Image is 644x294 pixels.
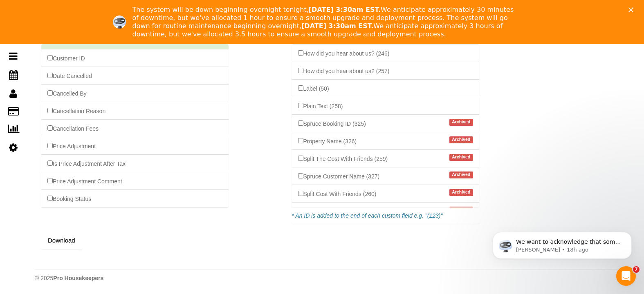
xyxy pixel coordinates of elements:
[292,114,479,132] li: Spruce Booking ID (325)
[449,189,473,196] span: Archived
[36,31,141,39] p: Message from Ellie, sent 18h ago
[616,266,636,286] iframe: Intercom live chat
[113,16,126,29] img: Profile image for Ellie
[449,171,473,178] span: Archived
[292,132,479,150] li: Property Name (326)
[301,22,373,30] b: [DATE] 3:30am EST.
[292,62,479,80] li: How did you hear about us? (257)
[41,232,82,249] button: Download
[292,185,479,203] li: Split Cost With Friends (260)
[35,274,636,282] div: © 2025
[628,7,637,12] div: Close
[36,24,141,136] span: We want to acknowledge that some users may be experiencing lag or slower performance in our softw...
[41,67,229,85] li: Date Cancelled
[292,97,479,115] li: Plain Text (258)
[41,49,229,67] li: Customer ID
[292,149,479,167] li: Split The Cost With Friends (259)
[292,44,479,62] li: How did you hear about us? (246)
[292,167,479,185] li: Spruce Customer Name (327)
[41,154,229,172] li: Is Price Adjustment After Tax
[309,6,381,13] b: [DATE] 3:30am EST.
[480,215,644,272] iframe: Intercom notifications message
[53,275,103,281] strong: Pro Housekeepers
[449,154,473,161] span: Archived
[292,202,479,220] li: Spruce Job Frequency (328)
[41,189,229,207] li: Booking Status
[449,207,473,214] span: Archived
[41,119,229,137] li: Cancellation Fees
[132,6,518,38] div: The system will be down beginning overnight tonight, We anticipate approximately 30 minutes of do...
[41,172,229,190] li: Price Adjustment Comment
[449,119,473,126] span: Archived
[449,136,473,143] span: Archived
[41,84,229,102] li: Cancelled By
[292,79,479,97] li: Label (50)
[41,137,229,155] li: Price Adjustment
[41,102,229,120] li: Cancellation Reason
[633,266,640,273] span: 7
[292,212,443,219] em: * An ID is added to the end of each custom field e.g. "(123)"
